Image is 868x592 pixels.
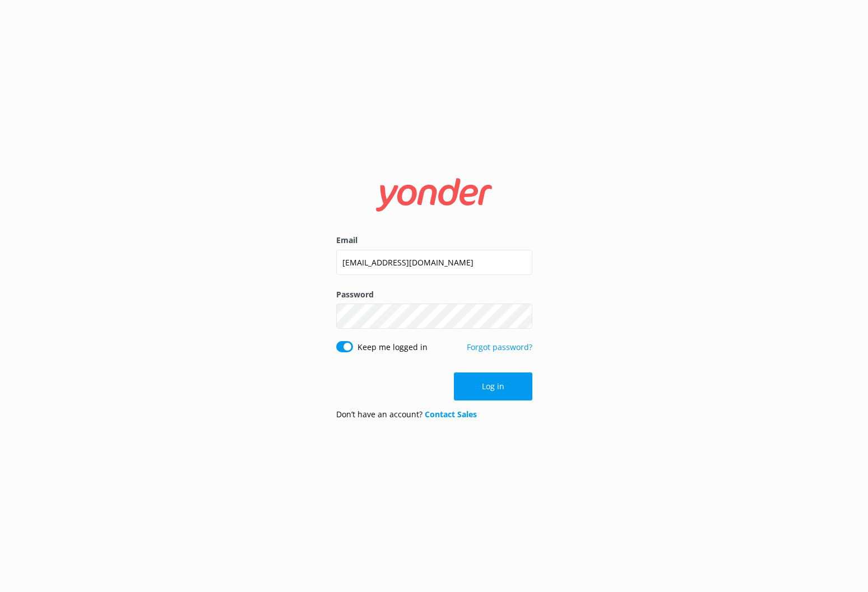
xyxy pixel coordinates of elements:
a: Contact Sales [425,409,477,419]
input: user@emailaddress.com [336,250,532,275]
label: Keep me logged in [358,341,428,353]
a: Forgot password? [467,342,532,352]
button: Show password [510,305,532,328]
button: Log in [454,372,532,400]
label: Password [336,288,532,301]
label: Email [336,234,532,246]
p: Don’t have an account? [336,408,477,421]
